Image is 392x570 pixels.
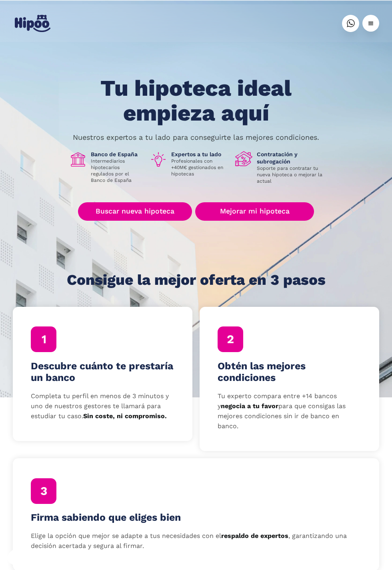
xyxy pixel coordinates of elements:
[67,272,326,288] h1: Consigue la mejor oferta en 3 pasos
[31,531,361,551] p: Elige la opción que mejor se adapte a tus necesidades con el , garantizando una decisión acertada...
[31,391,174,421] p: Completa tu perfil en menos de 3 minutos y uno de nuestros gestores te llamará para estudiar tu c...
[362,15,379,32] div: menu
[221,532,288,540] strong: respaldo de expertos
[31,360,174,384] h4: Descubre cuánto te prestaría un banco
[171,158,229,177] p: Profesionales con +40M€ gestionados en hipotecas
[78,202,192,221] a: Buscar nueva hipoteca
[83,412,167,420] strong: Sin coste, ni compromiso.
[67,76,325,125] h1: Tu hipoteca ideal empieza aquí
[218,360,361,384] h4: Obtén las mejores condiciones
[218,391,361,431] p: Tu experto compara entre +14 bancos y para que consigas las mejores condiciones sin ir de banco e...
[171,151,229,158] h1: Expertos a tu lado
[31,512,181,524] h4: Firma sabiendo que eliges bien
[257,165,323,184] p: Soporte para contratar tu nueva hipoteca o mejorar la actual
[13,12,52,35] a: home
[221,402,278,410] strong: negocia a tu favor
[257,151,323,165] h1: Contratación y subrogación
[91,151,143,158] h1: Banco de España
[195,202,314,221] a: Mejorar mi hipoteca
[73,134,319,141] p: Nuestros expertos a tu lado para conseguirte las mejores condiciones.
[91,158,143,183] p: Intermediarios hipotecarios regulados por el Banco de España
